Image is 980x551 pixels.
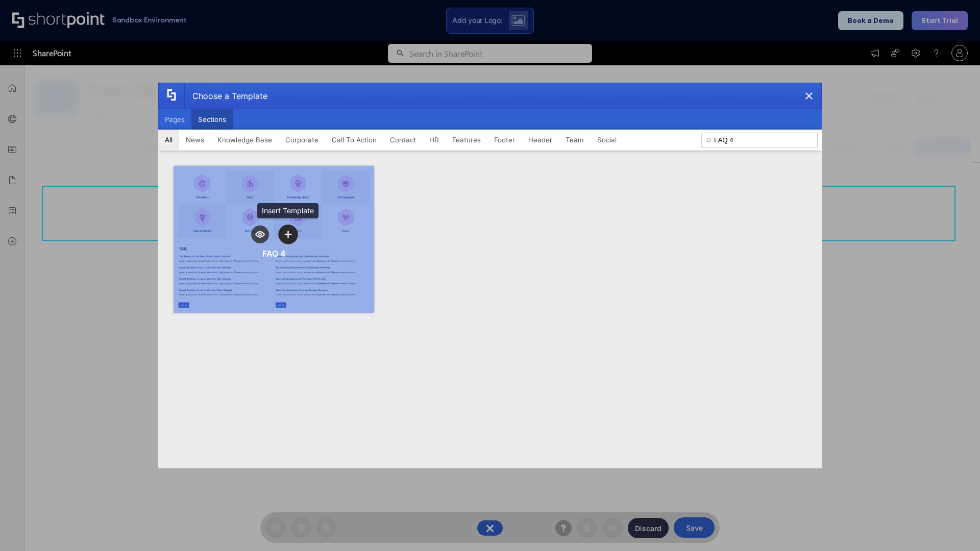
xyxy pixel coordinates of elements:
button: Call To Action [325,130,383,150]
button: Team [559,130,591,150]
button: Features [446,130,487,150]
button: Knowledge Base [211,130,279,150]
iframe: Chat Widget [796,433,980,551]
div: template selector [158,83,822,468]
button: Corporate [279,130,325,150]
button: News [179,130,211,150]
button: Social [591,130,623,150]
div: Choose a Template [184,83,267,109]
button: Sections [191,109,233,130]
button: HR [423,130,446,150]
button: All [158,130,179,150]
button: Contact [383,130,423,150]
div: FAQ 4 [262,248,286,259]
button: Pages [158,109,191,130]
button: Header [522,130,559,150]
button: Footer [487,130,522,150]
input: Search [701,133,818,148]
